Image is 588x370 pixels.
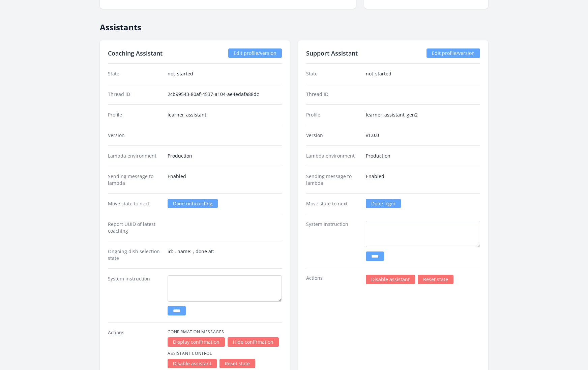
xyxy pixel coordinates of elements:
dd: learner_assistant_gen2 [366,111,480,118]
h2: Support Assistant [306,48,358,58]
dd: Enabled [366,173,480,187]
dd: not_started [366,70,480,77]
a: Hide confirmation [228,337,279,347]
dt: Move state to next [306,200,360,207]
h2: Coaching Assistant [108,48,163,58]
dt: Lambda environment [108,153,162,159]
dt: System instruction [306,221,360,261]
dt: Thread ID [108,91,162,98]
h4: Assistant Control [168,351,282,356]
dt: Version [306,132,360,139]
dd: id: , name: , done at: [168,248,282,262]
dt: Ongoing dish selection state [108,248,162,262]
dt: Actions [108,329,162,368]
h4: Confirmation Messages [168,329,282,335]
a: Done onboarding [168,199,218,208]
dd: Production [366,153,480,159]
a: Display confirmation [168,337,225,347]
h2: Assistants [100,17,488,32]
a: Reset state [418,275,453,284]
dt: Report UUID of latest coaching [108,221,162,234]
dt: Profile [306,111,360,118]
a: Done login [366,199,401,208]
dd: v1.0.0 [366,132,480,139]
dd: not_started [168,70,282,77]
a: Disable assistant [366,275,415,284]
dd: Enabled [168,173,282,187]
dt: Lambda environment [306,153,360,159]
a: Disable assistant [168,359,217,368]
dt: Version [108,132,162,139]
dt: State [306,70,360,77]
dd: Production [168,153,282,159]
dt: Profile [108,111,162,118]
dt: Sending message to lambda [306,173,360,187]
a: Edit profile/version [427,48,480,58]
dt: Thread ID [306,91,360,98]
a: Edit profile/version [228,48,282,58]
dt: System instruction [108,275,162,315]
a: Reset state [219,359,255,368]
dd: 2cb99543-80af-4537-a104-ae4edafa88dc [168,91,282,98]
dt: Sending message to lambda [108,173,162,187]
dt: Move state to next [108,200,162,207]
dt: State [108,70,162,77]
dt: Actions [306,275,360,284]
dd: learner_assistant [168,111,282,118]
